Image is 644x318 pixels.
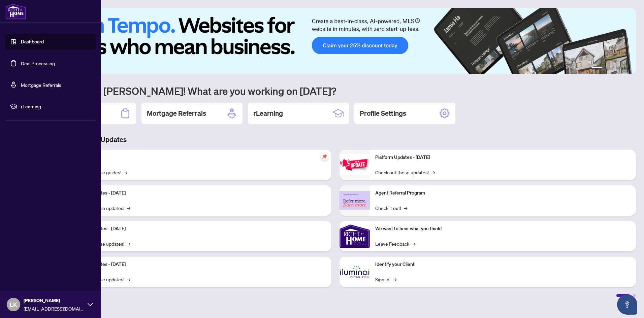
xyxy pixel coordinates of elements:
[253,109,283,118] h2: rLearning
[340,257,370,287] img: Identify your Client
[375,154,631,161] p: Platform Updates - [DATE]
[605,67,608,70] button: 2
[591,67,602,70] button: 1
[375,261,631,268] p: Identify your Client
[340,191,370,210] img: Agent Referral Program
[127,204,130,212] span: →
[147,109,206,118] h2: Mortgage Referrals
[610,67,613,70] button: 3
[375,240,415,247] a: Leave Feedback→
[5,3,26,20] img: logo
[412,240,415,247] span: →
[21,60,55,66] a: Deal Processing
[340,221,370,251] img: We want to hear what you think!
[321,152,329,161] span: pushpin
[375,204,407,212] a: Check it out!→
[10,300,17,309] span: LK
[35,135,636,144] h3: Brokerage & Industry Updates
[24,305,84,312] span: [EMAIL_ADDRESS][DOMAIN_NAME]
[35,8,636,74] img: Slide 0
[127,276,130,283] span: →
[616,67,618,70] button: 4
[71,225,326,233] p: Platform Updates - [DATE]
[35,84,636,97] h1: Welcome back [PERSON_NAME]! What are you working on [DATE]?
[71,261,326,268] p: Platform Updates - [DATE]
[621,67,624,70] button: 5
[375,276,396,283] a: Sign In!→
[360,109,406,118] h2: Profile Settings
[375,225,631,233] p: We want to hear what you think!
[21,39,44,45] a: Dashboard
[127,240,130,247] span: →
[71,154,326,161] p: Self-Help
[71,189,326,197] p: Platform Updates - [DATE]
[124,169,127,176] span: →
[24,297,84,304] span: [PERSON_NAME]
[626,67,629,70] button: 6
[617,294,637,315] button: Open asap
[375,169,435,176] a: Check out these updates!→
[404,204,407,212] span: →
[340,154,370,175] img: Platform Updates - June 23, 2025
[375,189,631,197] p: Agent Referral Program
[21,82,61,88] a: Mortgage Referrals
[21,103,91,110] span: rLearning
[393,276,396,283] span: →
[431,169,435,176] span: →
